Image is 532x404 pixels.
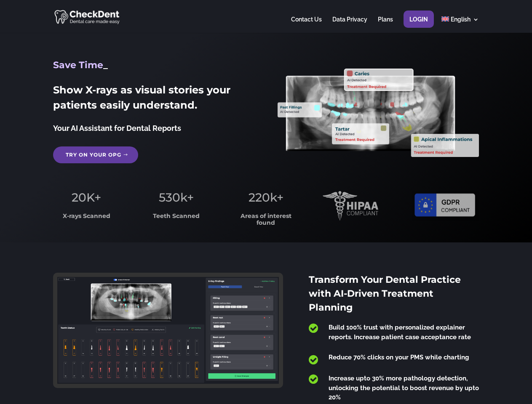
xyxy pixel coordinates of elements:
img: CheckDent AI [54,8,120,25]
span: Increase upto 30% more pathology detection, unlocking the potential to boost revenue by upto 20% [329,375,479,401]
span: Save Time [53,59,103,71]
span: Your AI Assistant for Dental Reports [53,124,181,133]
a: Login [409,16,428,33]
span: 20K+ [72,190,101,205]
img: X_Ray_annotated [278,69,479,157]
span:  [309,354,318,365]
span: Build 100% trust with personalized explainer reports. Increase patient case acceptance rate [329,324,471,341]
span: Transform Your Dental Practice with AI-Driven Treatment Planning [309,274,461,313]
a: English [441,16,479,33]
a: Data Privacy [332,16,367,33]
a: Contact Us [291,16,322,33]
span:  [309,374,318,385]
a: Try on your OPG [53,146,138,163]
h3: Areas of interest found [233,213,299,230]
h2: Show X-rays as visual stories your patients easily understand. [53,82,254,117]
a: Plans [378,16,393,33]
span: 220k+ [249,190,283,205]
span: 530k+ [159,190,194,205]
span: English [451,16,471,23]
span:  [309,323,318,334]
span: _ [103,59,108,71]
span: Reduce 70% clicks on your PMS while charting [329,353,469,361]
